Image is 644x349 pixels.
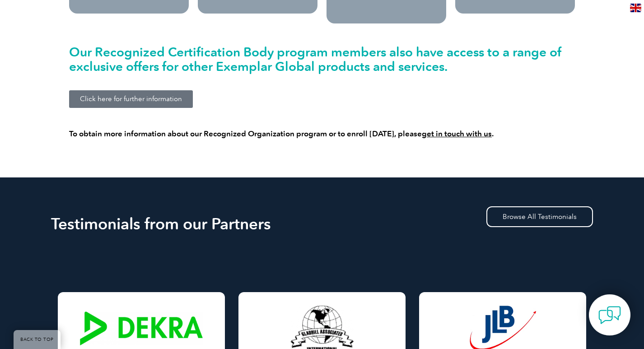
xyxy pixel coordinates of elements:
[69,45,575,74] h2: Our Recognized Certification Body program members also have access to a range of exclusive offers...
[630,4,641,12] img: en
[69,129,575,138] h4: To obtain more information about our Recognized Organization program or to enroll [DATE], please .
[598,304,621,326] img: contact-chat.png
[51,217,593,231] h2: Testimonials from our Partners
[69,90,193,108] a: Click here for further information
[14,330,61,349] a: BACK TO TOP
[80,96,182,102] span: Click here for further information
[486,206,593,227] a: Browse All Testimonials
[422,129,492,138] a: get in touch with us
